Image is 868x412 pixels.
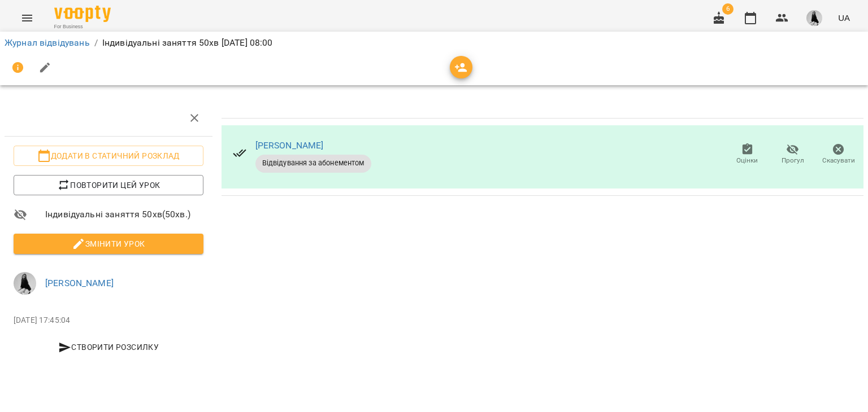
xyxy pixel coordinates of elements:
[14,337,203,357] button: Створити розсилку
[736,156,758,165] span: Оцінки
[23,178,194,192] span: Повторити цей урок
[14,234,203,254] button: Змінити урок
[5,36,863,50] nav: breadcrumb
[255,140,324,151] a: [PERSON_NAME]
[54,6,111,22] img: Voopty Logo
[822,156,855,165] span: Скасувати
[255,158,371,168] span: Відвідування за абонементом
[782,156,804,165] span: Прогул
[834,7,854,28] button: UA
[14,146,203,166] button: Додати в статичний розклад
[806,10,822,26] img: 1ec0e5e8bbc75a790c7d9e3de18f101f.jpeg
[54,23,111,30] span: For Business
[94,36,98,50] li: /
[14,175,203,195] button: Повторити цей урок
[724,139,770,170] button: Оцінки
[45,208,203,221] span: Індивідуальні заняття 50хв ( 50 хв. )
[838,12,850,24] span: UA
[23,149,194,163] span: Додати в статичний розклад
[18,340,199,354] span: Створити розсилку
[722,3,734,15] span: 6
[770,139,816,170] button: Прогул
[5,37,90,48] a: Журнал відвідувань
[815,139,861,170] button: Скасувати
[14,315,203,326] p: [DATE] 17:45:04
[102,36,273,50] p: Індивідуальні заняття 50хв [DATE] 08:00
[14,272,36,295] img: 1ec0e5e8bbc75a790c7d9e3de18f101f.jpeg
[23,237,194,251] span: Змінити урок
[14,5,41,32] button: Menu
[45,278,114,288] a: [PERSON_NAME]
